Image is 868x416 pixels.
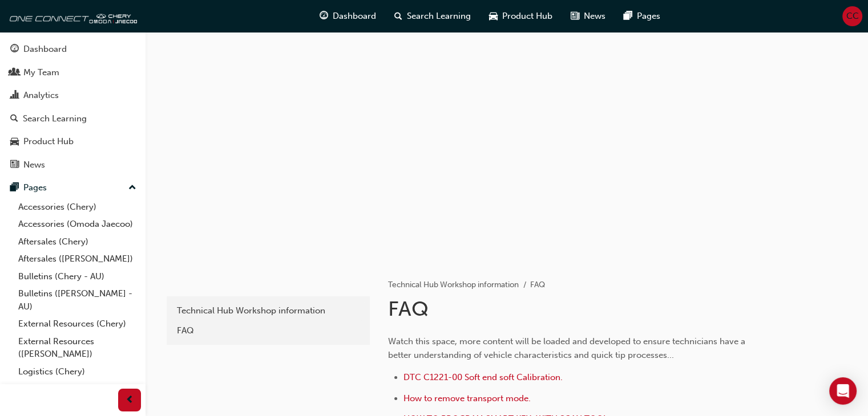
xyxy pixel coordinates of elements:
[23,43,67,56] div: Dashboard
[385,5,480,28] a: search-iconSearch Learning
[14,198,141,216] a: Accessories (Chery)
[177,324,360,337] div: FAQ
[571,9,579,23] span: news-icon
[407,10,471,23] span: Search Learning
[502,10,552,23] span: Product Hub
[128,181,136,195] span: up-icon
[530,279,545,292] li: FAQ
[14,363,141,381] a: Logistics (Chery)
[10,91,19,101] span: chart-icon
[10,183,19,193] span: pages-icon
[624,9,632,23] span: pages-icon
[14,233,141,251] a: Aftersales (Chery)
[5,85,141,106] a: Analytics
[562,5,615,28] a: news-iconNews
[10,114,18,124] span: search-icon
[333,10,376,23] span: Dashboard
[5,177,141,198] button: Pages
[584,10,605,23] span: News
[14,315,141,333] a: External Resources (Chery)
[14,250,141,268] a: Aftersales ([PERSON_NAME])
[177,304,360,317] div: Technical Hub Workshop information
[394,9,402,23] span: search-icon
[14,380,141,398] a: Marketing (Chery)
[5,36,141,177] button: DashboardMy TeamAnalyticsSearch LearningProduct HubNews
[23,66,59,79] div: My Team
[126,393,134,407] span: prev-icon
[23,89,59,102] div: Analytics
[388,296,762,321] h1: FAQ
[10,68,19,78] span: people-icon
[5,39,141,60] a: Dashboard
[14,333,141,363] a: External Resources ([PERSON_NAME])
[23,112,87,125] div: Search Learning
[14,215,141,233] a: Accessories (Omoda Jaecoo)
[171,301,365,321] a: Technical Hub Workshop information
[5,62,141,83] a: My Team
[23,158,45,172] div: News
[388,336,748,360] span: Watch this space, more content will be loaded and developed to ensure technicians have a better u...
[480,5,562,28] a: car-iconProduct Hub
[637,10,660,23] span: Pages
[14,285,141,315] a: Bulletins ([PERSON_NAME] - AU)
[10,137,19,147] span: car-icon
[14,268,141,286] a: Bulletins (Chery - AU)
[829,377,857,405] div: Open Intercom Messenger
[403,393,531,403] a: How to remove transport mode.
[10,160,19,170] span: news-icon
[171,321,365,341] a: FAQ
[310,5,385,28] a: guage-iconDashboard
[388,280,519,289] a: Technical Hub Workshop information
[842,6,862,26] button: CC
[615,5,669,28] a: pages-iconPages
[6,5,137,27] img: oneconnect
[5,154,141,176] a: News
[23,135,74,148] div: Product Hub
[846,10,859,23] span: CC
[489,9,498,23] span: car-icon
[320,9,328,23] span: guage-icon
[23,181,47,194] div: Pages
[10,44,19,55] span: guage-icon
[5,108,141,129] a: Search Learning
[5,131,141,152] a: Product Hub
[403,372,563,382] a: DTC C1221-00 Soft end soft Calibration.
